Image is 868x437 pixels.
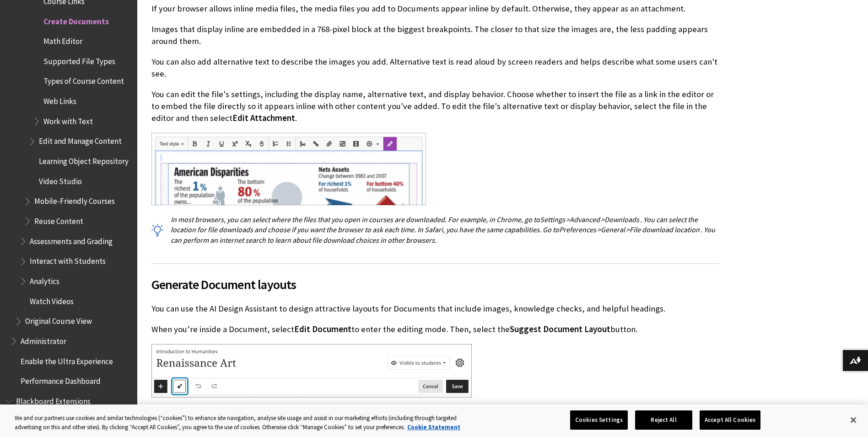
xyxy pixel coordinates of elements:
[151,303,719,315] p: You can use the AI Design Assistant to design attractive layouts for Documents that include image...
[34,194,115,206] span: Mobile-Friendly Courses
[30,234,113,246] span: Assessments and Grading
[151,214,719,245] p: In most browsers, you can select where the files that you open in courses are downloaded. For exa...
[43,74,124,86] span: Types of Course Content
[601,225,625,234] span: General
[30,254,106,266] span: Interact with Students
[559,225,596,234] span: Preferences
[39,134,122,146] span: Edit and Manage Content
[407,423,460,431] a: More information about your privacy, opens in a new tab
[540,215,565,224] span: Settings
[151,323,719,335] p: When you’re inside a Document, select to enter the editing mode. Then, select the button.
[21,354,113,366] span: Enable the Ultra Experience
[151,344,472,398] img: The Suggest Document Layout button appears as a star within a circle, beside the options to undo ...
[151,23,719,47] p: Images that display inline are embedded in a 768-pixel block at the biggest breakpoints. The clos...
[570,215,600,224] span: Advanced
[604,215,639,224] span: Downloads
[39,153,129,166] span: Learning Object Repository
[232,113,295,123] span: Edit Attachment
[43,14,109,26] span: Create Documents
[700,410,760,430] button: Accept All Cookies
[25,314,92,326] span: Original Course View
[16,393,91,406] span: Blackboard Extensions
[510,324,610,334] span: Suggest Document Layout
[151,56,719,80] p: You can also add alternative text to describe the images you add. Alternative text is read aloud ...
[43,93,76,106] span: Web Links
[151,3,719,15] p: If your browser allows inline media files, the media files you add to Documents appear inline by ...
[21,374,101,386] span: Performance Dashboard
[151,275,719,294] span: Generate Document layouts
[43,114,93,126] span: Work with Text
[151,88,719,125] p: You can edit the file's settings, including the display name, alternative text, and display behav...
[34,213,83,226] span: Reuse Content
[294,324,351,334] span: Edit Document
[30,294,74,306] span: Watch Videos
[630,225,700,234] span: File download location
[43,33,82,46] span: Math Editor
[43,54,115,66] span: Supported File Types
[570,410,628,430] button: Cookies Settings
[21,333,66,346] span: Administrator
[39,174,82,186] span: Video Studio
[635,410,692,430] button: Reject All
[30,273,59,286] span: Analytics
[15,414,477,432] div: We and our partners use cookies and similar technologies (“cookies”) to enhance site navigation, ...
[843,410,863,430] button: Close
